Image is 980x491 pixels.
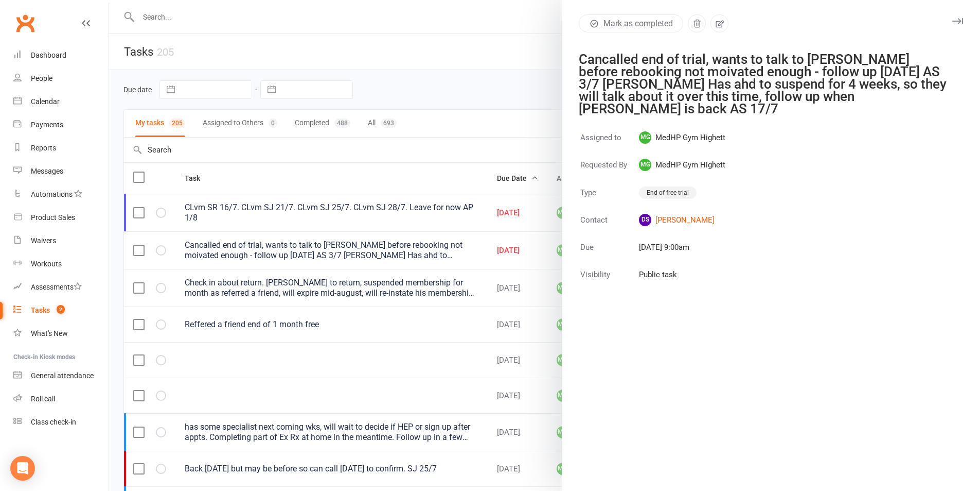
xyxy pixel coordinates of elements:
td: Contact [580,213,637,240]
a: Waivers [13,229,109,252]
div: Messages [31,167,63,175]
a: Roll call [13,387,109,411]
a: Calendar [13,90,109,113]
td: Due [580,241,637,267]
button: Mark as completed [579,14,683,32]
td: Public task [638,268,726,294]
span: MG [639,159,651,171]
div: Assessments [31,283,82,291]
span: MedHP Gym Highett [639,159,725,171]
a: Dashboard [13,44,109,67]
a: Reports [13,137,109,160]
a: Automations [13,183,109,206]
div: Calendar [31,97,60,106]
span: MG [639,131,651,144]
span: 2 [57,305,65,314]
div: End of free trial [639,187,697,199]
td: Type [580,185,637,212]
a: General attendance kiosk mode [13,364,109,387]
a: Messages [13,160,109,183]
td: Visibility [580,268,637,294]
div: Payments [31,121,63,129]
span: MedHP Gym Highett [639,131,725,144]
a: Clubworx [12,10,38,36]
div: Class check-in [31,418,76,426]
div: Waivers [31,236,56,245]
a: Assessments [13,276,109,299]
div: Tasks [31,306,50,314]
td: [DATE] 9:00am [638,241,726,267]
a: People [13,67,109,90]
a: Product Sales [13,206,109,229]
a: Payments [13,113,109,137]
div: Cancalled end of trial, wants to talk to [PERSON_NAME] before rebooking not moivated enough - fol... [579,53,951,115]
div: What's New [31,329,68,337]
span: DS [639,214,651,226]
a: Tasks 2 [13,299,109,322]
div: People [31,74,52,82]
td: Assigned to [580,131,637,157]
td: Requested By [580,158,637,184]
div: Dashboard [31,51,66,59]
a: What's New [13,322,109,345]
a: Workouts [13,252,109,276]
div: Open Intercom Messenger [10,456,35,481]
div: Reports [31,144,56,152]
div: Roll call [31,395,55,403]
div: General attendance [31,371,94,380]
div: Workouts [31,260,62,268]
a: Class kiosk mode [13,411,109,434]
a: DS[PERSON_NAME] [639,214,725,226]
div: Automations [31,190,73,198]
div: Product Sales [31,213,75,222]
